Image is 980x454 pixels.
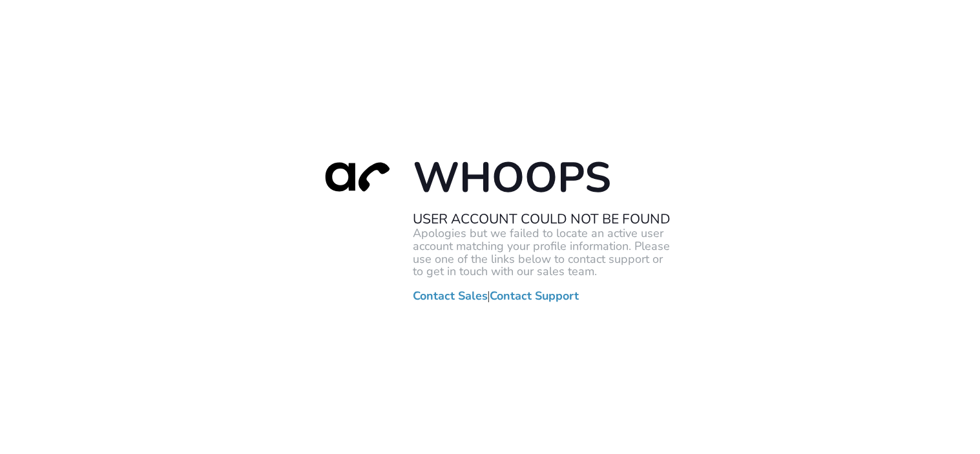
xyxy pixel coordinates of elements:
[413,211,671,227] h2: User Account Could Not Be Found
[309,151,671,302] div: |
[413,227,671,278] p: Apologies but we failed to locate an active user account matching your profile information. Pleas...
[490,290,579,303] a: Contact Support
[413,290,488,303] a: Contact Sales
[413,151,671,203] h1: Whoops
